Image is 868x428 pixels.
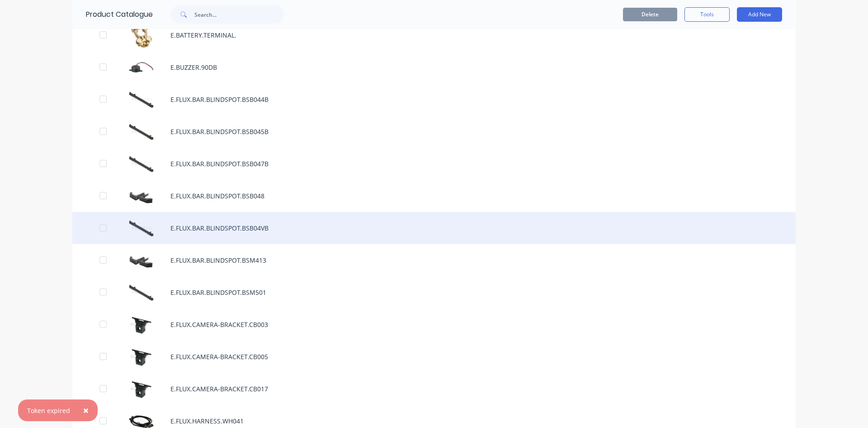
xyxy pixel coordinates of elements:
button: Close [74,399,98,421]
div: E.FLUX.CAMERA-BRACKET.CB017E.FLUX.CAMERA-BRACKET.CB017 [72,373,796,405]
div: E.FLUX.BAR.BLINDSPOT.BSB047BE.FLUX.BAR.BLINDSPOT.BSB047B [72,148,796,180]
button: Add New [737,7,782,22]
div: E.FLUX.BAR.BLINDSPOT.BSB044BE.FLUX.BAR.BLINDSPOT.BSB044B [72,83,796,115]
div: E.FLUX.BAR.BLINDSPOT.BSB04VBE.FLUX.BAR.BLINDSPOT.BSB04VB [72,212,796,244]
div: E.FLUX.BAR.BLINDSPOT.BSM501E.FLUX.BAR.BLINDSPOT.BSM501 [72,276,796,308]
span: × [83,404,89,417]
div: E.FLUX.BAR.BLINDSPOT.BSB048E.FLUX.BAR.BLINDSPOT.BSB048 [72,180,796,212]
button: Delete [623,8,677,21]
button: Tools [684,7,730,22]
div: E.FLUX.CAMERA-BRACKET.CB005E.FLUX.CAMERA-BRACKET.CB005 [72,341,796,373]
div: Token expired [27,406,70,415]
div: E.BUZZER.90DBE.BUZZER.90DB [72,51,796,83]
div: E.FLUX.BAR.BLINDSPOT.BSB045BE.FLUX.BAR.BLINDSPOT.BSB045B [72,115,796,148]
input: Search... [194,5,284,24]
div: E.BATTERY.TERMINAL.E.BATTERY.TERMINAL. [72,19,796,51]
div: E.FLUX.BAR.BLINDSPOT.BSM413E.FLUX.BAR.BLINDSPOT.BSM413 [72,244,796,276]
div: E.FLUX.CAMERA-BRACKET.CB003E.FLUX.CAMERA-BRACKET.CB003 [72,308,796,341]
